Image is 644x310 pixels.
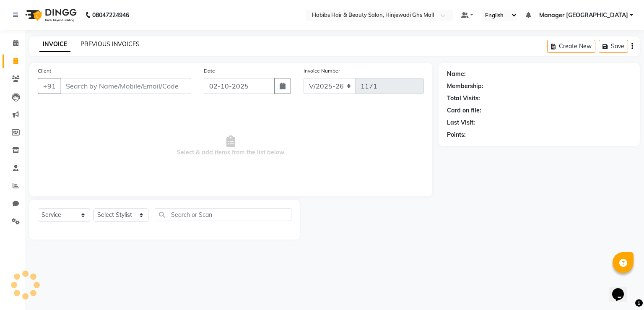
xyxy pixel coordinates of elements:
label: Client [38,67,51,75]
button: +91 [38,78,61,94]
div: Membership: [447,82,483,91]
a: PREVIOUS INVOICES [80,40,140,48]
div: Total Visits: [447,94,480,103]
label: Invoice Number [304,67,340,75]
b: 08047224946 [92,3,129,27]
div: Last Visit: [447,118,475,127]
a: INVOICE [39,37,70,52]
div: Points: [447,130,466,139]
button: Save [599,40,628,53]
iframe: chat widget [609,276,636,302]
input: Search or Scan [155,208,292,221]
button: Create New [547,40,595,53]
span: Manager [GEOGRAPHIC_DATA] [539,11,628,20]
div: Card on file: [447,106,481,115]
img: logo [21,3,79,27]
input: Search by Name/Mobile/Email/Code [60,78,191,94]
div: Name: [447,70,466,78]
label: Date [204,67,215,75]
span: Select & add items from the list below [38,104,424,188]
